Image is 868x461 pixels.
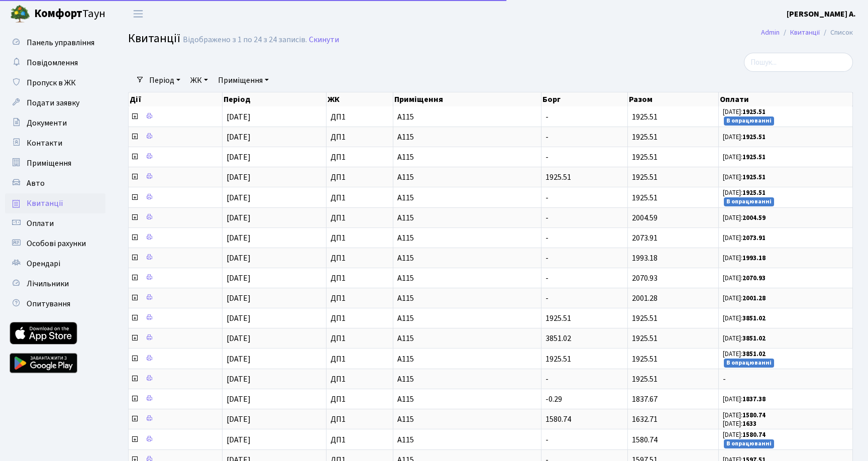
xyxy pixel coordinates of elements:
[227,233,251,244] span: [DATE]
[327,92,393,106] th: ЖК
[5,193,105,213] a: Квитанції
[227,273,251,284] span: [DATE]
[761,27,780,38] a: Admin
[27,158,71,169] span: Приміщення
[742,107,766,117] b: 1925.51
[5,153,105,173] a: Приміщення
[546,172,571,183] span: 1925.51
[5,254,105,274] a: Орендарі
[546,374,549,385] span: -
[723,314,766,323] small: [DATE]:
[723,375,848,383] span: -
[27,77,76,88] span: Пропуск в ЖК
[5,234,105,254] a: Особові рахунки
[331,153,389,161] span: ДП1
[397,334,537,342] span: А115
[723,294,766,303] small: [DATE]:
[546,414,571,425] span: 1580.74
[546,434,549,445] span: -
[790,27,820,38] a: Квитанції
[227,132,251,143] span: [DATE]
[632,333,658,344] span: 1925.51
[397,214,537,222] span: А115
[331,294,389,302] span: ДП1
[632,394,658,405] span: 1837.67
[5,173,105,193] a: Авто
[227,172,251,183] span: [DATE]
[723,234,766,243] small: [DATE]:
[632,434,658,445] span: 1580.74
[724,117,774,126] small: В опрацюванні
[742,350,766,359] b: 3851.02
[632,192,658,203] span: 1925.51
[397,355,537,363] span: А115
[27,178,45,189] span: Авто
[223,92,327,106] th: Період
[632,132,658,143] span: 1925.51
[723,107,766,117] small: [DATE]:
[393,92,541,106] th: Приміщення
[546,313,571,324] span: 1925.51
[227,313,251,324] span: [DATE]
[742,395,766,404] b: 1837.38
[227,253,251,264] span: [DATE]
[632,313,658,324] span: 1925.51
[397,234,537,242] span: А115
[331,274,389,282] span: ДП1
[10,4,30,24] img: logo.png
[723,430,766,439] small: [DATE]:
[126,6,151,22] button: Переключити навігацію
[331,254,389,262] span: ДП1
[397,133,537,141] span: А115
[27,198,63,209] span: Квитанції
[632,233,658,244] span: 2073.91
[227,192,251,203] span: [DATE]
[331,436,389,444] span: ДП1
[27,118,67,129] span: Документи
[183,35,307,45] div: Відображено з 1 по 24 з 24 записів.
[546,273,549,284] span: -
[27,218,54,229] span: Оплати
[632,374,658,385] span: 1925.51
[742,314,766,323] b: 3851.02
[742,254,766,263] b: 1993.18
[331,415,389,423] span: ДП1
[724,359,774,368] small: В опрацюванні
[27,97,79,108] span: Подати заявку
[227,374,251,385] span: [DATE]
[331,314,389,322] span: ДП1
[145,72,184,89] a: Період
[397,415,537,423] span: А115
[397,436,537,444] span: А115
[632,212,658,223] span: 2004.59
[546,293,549,304] span: -
[27,278,69,289] span: Лічильники
[227,111,251,123] span: [DATE]
[820,27,853,38] li: Список
[331,214,389,222] span: ДП1
[723,350,766,359] small: [DATE]:
[5,274,105,294] a: Лічильники
[27,298,70,309] span: Опитування
[331,113,389,121] span: ДП1
[34,6,105,23] span: Таун
[5,133,105,153] a: Контакти
[129,92,223,106] th: Дії
[723,213,766,222] small: [DATE]:
[227,414,251,425] span: [DATE]
[186,72,212,89] a: ЖК
[227,394,251,405] span: [DATE]
[787,8,856,20] a: [PERSON_NAME] А.
[742,213,766,222] b: 2004.59
[331,355,389,363] span: ДП1
[541,92,628,106] th: Борг
[27,57,78,68] span: Повідомлення
[724,439,774,448] small: В опрацюванні
[5,294,105,314] a: Опитування
[632,253,658,264] span: 1993.18
[742,173,766,182] b: 1925.51
[27,37,94,48] span: Панель управління
[5,93,105,113] a: Подати заявку
[546,152,549,163] span: -
[397,395,537,403] span: А115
